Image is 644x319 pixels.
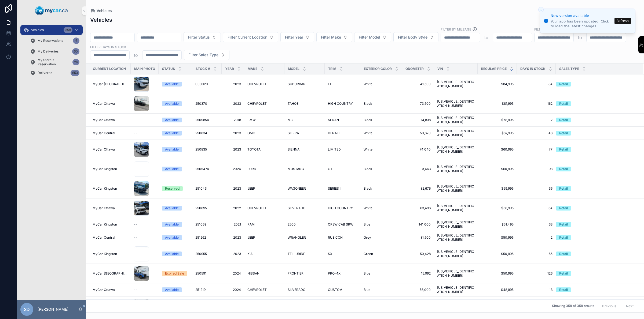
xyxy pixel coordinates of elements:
div: Available [165,82,179,87]
span: White [364,82,372,86]
a: 3,463 [405,167,431,171]
span: 250547A [195,167,209,171]
a: MyCar Kingston [93,222,127,227]
span: SILVERADO [288,206,305,210]
a: Delivered653 [27,68,83,78]
span: WAGONEER [288,186,306,191]
a: SIERRA [288,131,321,135]
label: FILTER BY PRICE [534,27,560,32]
a: 2023 [225,147,241,152]
span: Black [364,186,372,191]
a: 64 [520,206,552,210]
div: scrollable content [17,21,86,85]
a: 2023 [225,186,241,191]
span: -- [134,235,137,240]
span: RAM [247,222,255,227]
div: 60 [72,48,79,55]
button: Select Button [184,32,221,42]
a: White [364,131,399,135]
a: 2023 [225,102,241,106]
span: [US_VEHICLE_IDENTIFICATION_NUMBER] [437,145,474,154]
div: 653 [71,70,79,76]
span: My Deliveries [38,49,58,54]
a: [US_VEHICLE_IDENTIFICATION_NUMBER] [437,220,474,229]
span: 33 [520,222,552,227]
a: 77 [520,147,552,152]
div: Retail [559,206,568,211]
span: 2024 [225,167,241,171]
span: 250985A [195,118,209,122]
a: 82,676 [405,186,431,191]
span: SIENNA [288,147,299,152]
span: 2 [520,118,552,122]
a: 36 [520,186,552,191]
span: -- [134,131,137,135]
span: $67,995 [481,131,514,135]
span: Black [364,118,372,122]
a: Black [364,118,399,122]
a: 250370 [195,102,218,106]
a: SIENNA [288,147,321,152]
span: JEEP [247,186,255,191]
a: 63,496 [405,206,431,210]
span: 250370 [195,102,207,106]
a: CHEVROLET [247,206,281,210]
span: Filter Body Style [398,35,427,40]
button: Select Button [280,32,314,42]
a: White [364,147,399,152]
a: Retail [556,82,637,87]
a: My Store's Reservation26 [27,57,83,67]
a: Available [162,147,189,152]
a: 000020 [195,82,218,86]
a: 2022 [225,206,241,210]
a: 50,670 [405,131,431,135]
span: 2023 [225,235,241,240]
span: GT [328,167,332,171]
span: [US_VEHICLE_IDENTIFICATION_NUMBER] [437,165,474,173]
a: GMC [247,131,281,135]
a: GT [328,167,357,171]
a: 48 [520,131,552,135]
span: Delivered [38,71,52,75]
a: $60,995 [481,167,514,171]
span: GMC [247,131,255,135]
a: -- [134,222,155,227]
a: 2023 [225,82,241,86]
span: TOYOTA [247,147,261,152]
span: 2500 [288,222,296,227]
a: My Deliveries60 [27,47,83,56]
span: CHEVROLET [247,102,267,106]
label: Filter By Mileage [441,27,471,32]
div: Retail [559,101,568,106]
span: $58,995 [481,206,514,210]
span: Vehicles [31,28,44,32]
span: MyCar Ottawa [93,118,115,122]
a: 251069 [195,222,218,227]
a: MyCar Ottawa [93,147,127,152]
a: [US_VEHICLE_IDENTIFICATION_NUMBER] [437,204,474,212]
span: RUBICON [328,235,343,240]
div: Available [165,167,179,171]
a: Available [162,101,189,106]
a: TAHOE [288,102,321,106]
span: Black [364,167,372,171]
div: Retail [559,131,568,136]
div: Available [165,206,179,211]
a: 251262 [195,235,218,240]
span: $51,495 [481,222,514,227]
a: Grey [364,235,399,240]
a: 141,000 [405,222,431,227]
span: LIMITED [328,147,341,152]
span: Filter Sales Type [188,52,218,58]
a: WRANGLER [288,235,321,240]
a: 74,838 [405,118,431,122]
span: MyCar Kingston [93,186,117,191]
span: DENALI [328,131,339,135]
